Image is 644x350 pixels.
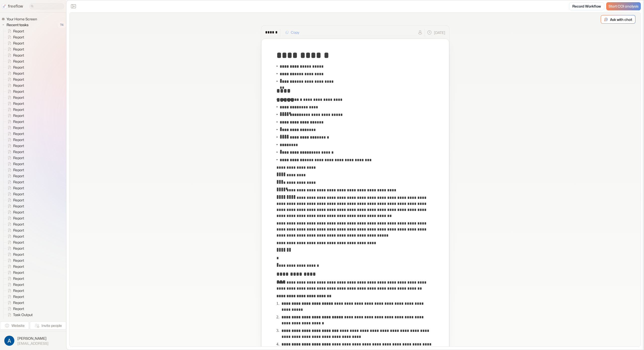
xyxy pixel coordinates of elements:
a: Report [4,276,26,282]
a: Report [4,233,26,239]
a: Report [4,119,26,125]
button: Copy [282,28,302,36]
span: Report [12,149,26,154]
span: Report [12,252,26,257]
a: Report [4,34,26,40]
span: Report [12,234,26,239]
a: Report [4,70,26,76]
button: Close the sidebar [69,2,77,10]
span: Recent tasks [6,22,30,27]
span: Report [12,41,26,46]
span: Report [12,71,26,76]
a: Report [4,173,26,179]
span: Report [12,59,26,64]
a: Report [4,149,26,155]
span: Report [12,161,26,166]
a: Report [4,125,26,131]
span: Report [12,240,26,245]
a: Report [4,161,26,167]
a: Report [4,113,26,119]
a: Report [4,185,26,191]
a: Report [4,58,26,64]
a: Report [4,137,26,143]
a: Report [4,64,26,70]
button: Recent tasks [2,22,30,28]
a: Report [4,89,26,95]
a: Report [4,131,26,137]
a: Report [4,52,26,58]
a: Report [4,300,26,306]
span: 74 [58,22,66,28]
span: Report [12,167,26,172]
a: Start COI analysis [606,2,641,10]
span: Report [12,137,26,142]
p: [DATE] [434,30,445,35]
a: Report [4,76,26,82]
span: Task Output [12,312,34,317]
a: Report [4,167,26,173]
button: Invite people [30,322,66,330]
span: Report [12,288,26,293]
a: Report [4,227,26,233]
span: Report [12,143,26,148]
span: [PERSON_NAME] [17,336,49,341]
span: Report [12,29,26,34]
a: Report [4,257,26,264]
span: Report [12,228,26,233]
p: Ask with chat [610,17,632,22]
button: [PERSON_NAME][EMAIL_ADDRESS] [3,334,63,347]
a: Report [4,239,26,245]
span: Report [12,131,26,136]
a: Report [4,82,26,89]
span: Task Output [12,318,34,323]
span: Report [12,101,26,106]
a: Report [4,251,26,257]
a: Report [4,215,26,221]
span: Report [12,198,26,203]
span: Report [12,300,26,305]
span: Report [12,180,26,185]
span: Report [12,246,26,251]
a: Report [4,294,26,300]
a: Report [4,179,26,185]
a: freeflow [2,3,23,9]
a: Report [4,245,26,251]
span: Report [12,113,26,118]
span: Report [12,119,26,124]
span: Report [12,264,26,269]
a: Report [4,221,26,227]
span: Report [12,216,26,221]
a: Report [4,101,26,107]
span: Report [12,53,26,58]
a: Report [4,264,26,270]
span: Report [12,204,26,209]
a: Report [4,143,26,149]
p: freeflow [8,3,23,9]
span: Report [12,294,26,299]
a: Report [4,306,26,312]
a: Task Output [4,318,35,324]
a: Your Home Screen [2,17,39,22]
a: Report [4,197,26,203]
span: Report [12,89,26,94]
a: Report [4,282,26,288]
span: Report [12,47,26,52]
a: Report [4,107,26,113]
span: Report [12,155,26,160]
span: Your Home Screen [6,17,38,22]
img: profile [4,336,14,346]
span: [EMAIL_ADDRESS] [17,341,49,346]
a: Report [4,270,26,276]
a: Record Workflow [569,2,604,10]
span: Report [12,77,26,82]
a: Report [4,155,26,161]
a: Report [4,40,26,46]
a: Report [4,28,26,34]
a: Report [4,46,26,52]
a: Task Output [4,312,35,318]
span: Report [12,95,26,100]
span: Report [12,210,26,215]
a: Report [4,203,26,209]
span: Report [12,186,26,191]
span: Report [12,107,26,112]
